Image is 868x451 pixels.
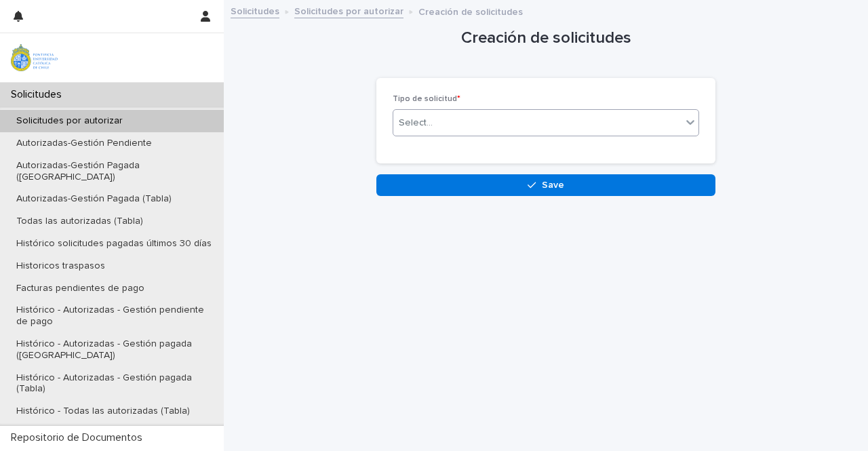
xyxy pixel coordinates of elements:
p: Histórico - Autorizadas - Gestión pendiente de pago [5,305,224,328]
button: Save [376,174,715,196]
p: Autorizadas-Gestión Pendiente [5,138,163,149]
p: Solicitudes [5,88,73,101]
div: Select... [399,116,433,130]
a: Solicitudes por autorizar [294,3,403,18]
h1: Creación de solicitudes [376,28,715,48]
a: Solicitudes [231,3,279,18]
p: Histórico - Todas las autorizadas (Tabla) [5,406,201,417]
img: iqsleoUpQLaG7yz5l0jK [11,44,58,71]
p: Creación de solicitudes [418,3,523,18]
p: Autorizadas-Gestión Pagada ([GEOGRAPHIC_DATA]) [5,160,224,183]
p: Repositorio de Documentos [5,431,153,444]
p: Todas las autorizadas (Tabla) [5,216,154,227]
p: Histórico - Autorizadas - Gestión pagada (Tabla) [5,372,224,395]
span: Save [542,180,564,190]
p: Facturas pendientes de pago [5,283,155,294]
p: Autorizadas-Gestión Pagada (Tabla) [5,193,182,205]
p: Historicos traspasos [5,260,116,272]
p: Solicitudes por autorizar [5,115,134,127]
p: Histórico solicitudes pagadas últimos 30 días [5,238,222,250]
p: Histórico - Autorizadas - Gestión pagada ([GEOGRAPHIC_DATA]) [5,338,224,361]
span: Tipo de solicitud [393,95,460,103]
